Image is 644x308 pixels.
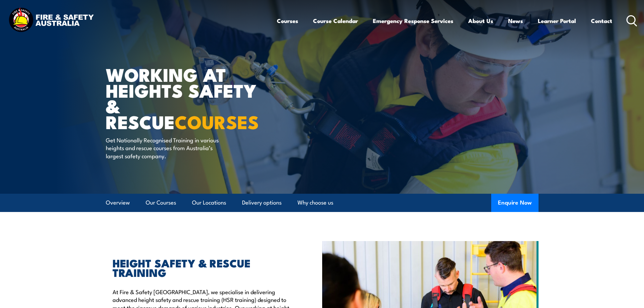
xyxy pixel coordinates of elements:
a: Emergency Response Services [373,12,453,30]
a: Contact [591,12,612,30]
h2: HEIGHT SAFETY & RESCUE TRAINING [113,258,291,277]
a: News [508,12,523,30]
a: Overview [106,194,130,212]
a: Why choose us [297,194,333,212]
button: Enquire Now [491,194,539,212]
p: Get Nationally Recognised Training in various heights and rescue courses from Australia’s largest... [106,136,229,160]
a: Our Courses [146,194,176,212]
a: Course Calendar [313,12,358,30]
a: About Us [468,12,493,30]
a: Courses [277,12,298,30]
a: Delivery options [242,194,282,212]
a: Our Locations [192,194,226,212]
a: Learner Portal [538,12,576,30]
strong: COURSES [175,107,259,135]
h1: WORKING AT HEIGHTS SAFETY & RESCUE [106,66,273,129]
